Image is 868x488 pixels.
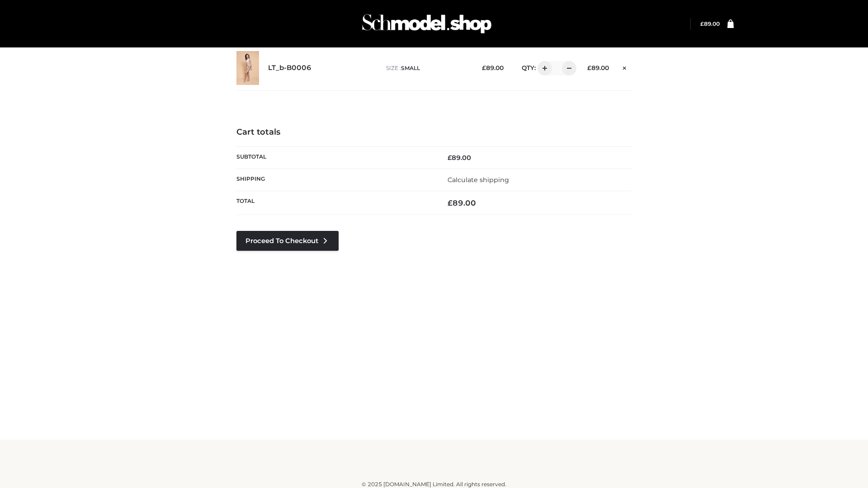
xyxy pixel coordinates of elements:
h4: Cart totals [236,127,632,137]
span: £ [482,64,486,71]
th: Subtotal [236,146,434,169]
bdi: 89.00 [448,198,476,207]
a: Remove this item [618,61,632,73]
span: £ [587,64,591,71]
span: £ [700,20,704,27]
p: size : [386,64,468,72]
img: Schmodel Admin 964 [359,6,495,42]
th: Total [236,191,434,215]
a: Proceed to Checkout [236,231,339,251]
a: £89.00 [700,20,720,27]
bdi: 89.00 [587,64,609,71]
bdi: 89.00 [700,20,720,27]
th: Shipping [236,169,434,191]
bdi: 89.00 [448,154,471,162]
a: Calculate shipping [448,176,509,184]
span: £ [448,154,452,162]
span: SMALL [401,65,420,71]
bdi: 89.00 [482,64,504,71]
a: LT_b-B0006 [268,64,311,72]
span: £ [448,198,453,207]
div: QTY: [513,61,573,75]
